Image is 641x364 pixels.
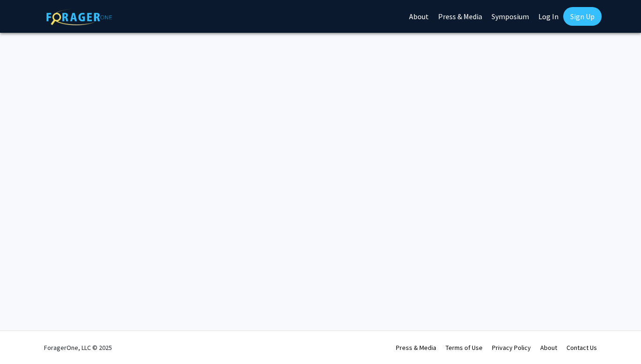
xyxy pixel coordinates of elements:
[566,343,597,352] a: Contact Us
[492,343,531,352] a: Privacy Policy
[540,343,557,352] a: About
[563,7,602,26] a: Sign Up
[396,343,436,352] a: Press & Media
[446,343,483,352] a: Terms of Use
[44,331,112,364] div: ForagerOne, LLC © 2025
[46,9,112,25] img: ForagerOne Logo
